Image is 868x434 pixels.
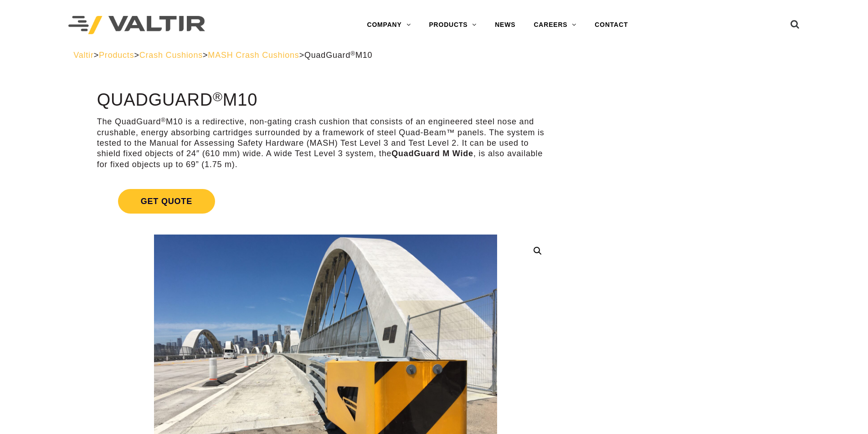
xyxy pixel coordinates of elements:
[524,16,586,34] a: CAREERS
[350,50,355,57] sup: ®
[208,51,299,60] a: MASH Crash Cushions
[304,51,372,60] span: QuadGuard M10
[118,189,215,214] span: Get Quote
[161,117,166,123] sup: ®
[391,149,473,158] strong: QuadGuard M Wide
[99,51,134,60] a: Products
[73,50,795,61] div: > > > >
[486,16,524,34] a: NEWS
[97,91,554,110] h1: QuadGuard M10
[213,89,223,104] sup: ®
[586,16,637,34] a: CONTACT
[97,117,554,170] p: The QuadGuard M10 is a redirective, non-gating crash cushion that consists of an engineered steel...
[139,51,203,60] a: Crash Cushions
[97,178,554,225] a: Get Quote
[420,16,486,34] a: PRODUCTS
[73,51,93,60] a: Valtir
[68,16,205,35] img: Valtir
[358,16,420,34] a: COMPANY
